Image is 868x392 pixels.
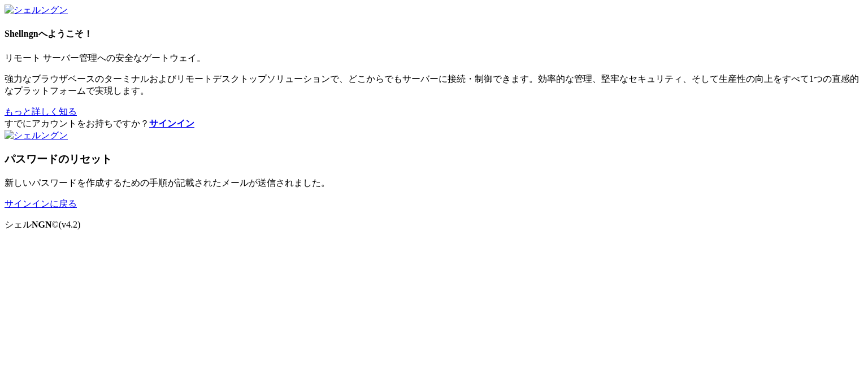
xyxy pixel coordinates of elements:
[149,119,194,128] a: サインイン
[5,153,112,165] font: パスワードのリセット
[32,220,52,229] font: NGN
[52,220,59,229] font: ©
[5,220,32,229] font: シェル
[59,220,81,229] span: 4.2.0
[5,119,149,128] font: すでにアカウントをお持ちですか？
[59,220,66,229] font: (v
[5,74,859,95] font: 強力なブラウザベースのターミナルおよびリモートデスクトップソリューションで、どこからでもサーバーに接続・制御できます。効率的な管理、堅牢なセキュリティ、そして生産性の向上をすべて1つの直感的なプ...
[5,29,93,38] font: Shellngnへようこそ！
[5,130,68,142] img: シェルングン
[77,220,80,229] font: )
[5,53,206,63] font: リモート サーバー管理への安全なゲートウェイ。
[5,5,68,16] img: シェルングン
[5,107,77,116] a: もっと詳しく知る
[5,178,330,188] font: 新しいパスワードを作成するための手順が記載されたメールが送信されました。
[66,220,77,229] font: 4.2
[5,199,77,208] a: サインインに戻る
